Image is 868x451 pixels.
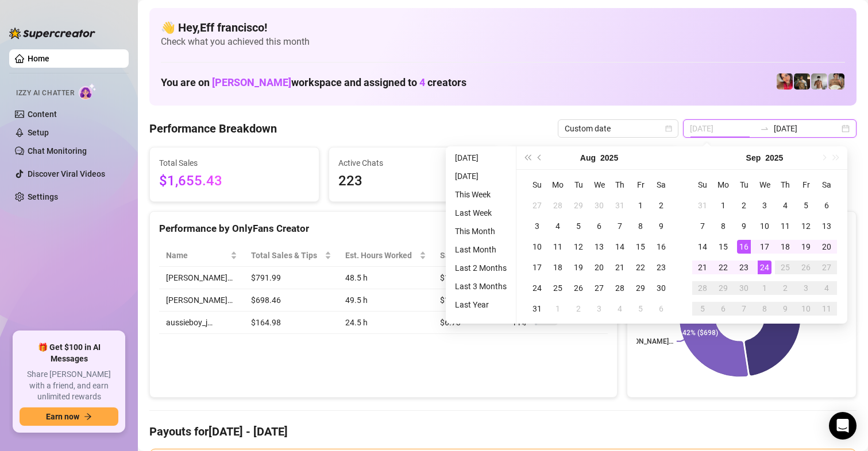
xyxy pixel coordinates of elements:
[796,236,816,257] td: 2025-09-19
[737,240,751,254] div: 16
[616,337,673,345] text: [PERSON_NAME]…
[450,279,511,293] li: Last 3 Months
[775,216,796,236] td: 2025-09-11
[816,216,837,236] td: 2025-09-13
[651,174,672,195] th: Sa
[754,298,775,319] td: 2025-10-08
[777,73,793,90] img: Vanessa
[589,257,609,278] td: 2025-08-20
[84,413,92,421] span: arrow-right
[572,219,585,233] div: 5
[799,219,813,233] div: 12
[794,73,810,90] img: Tony
[609,195,630,216] td: 2025-07-31
[816,278,837,298] td: 2025-10-04
[737,302,751,316] div: 7
[547,236,568,257] td: 2025-08-11
[820,219,834,233] div: 13
[796,216,816,236] td: 2025-09-12
[212,76,291,88] span: [PERSON_NAME]
[244,267,338,289] td: $791.99
[551,199,565,212] div: 28
[338,289,433,312] td: 49.5 h
[654,240,668,254] div: 16
[551,240,565,254] div: 11
[796,257,816,278] td: 2025-09-26
[568,216,589,236] td: 2025-08-05
[758,261,771,274] div: 24
[159,244,244,267] th: Name
[758,240,771,254] div: 17
[433,312,505,334] td: $6.73
[816,174,837,195] th: Sa
[28,146,87,155] a: Chat Monitoring
[551,302,565,316] div: 1
[734,195,754,216] td: 2025-09-02
[716,240,730,254] div: 15
[530,199,544,212] div: 27
[799,240,813,254] div: 19
[609,216,630,236] td: 2025-08-07
[754,278,775,298] td: 2025-10-01
[754,236,775,257] td: 2025-09-17
[613,240,627,254] div: 14
[589,174,609,195] th: We
[450,206,511,220] li: Last Week
[609,174,630,195] th: Th
[338,267,433,289] td: 48.5 h
[816,298,837,319] td: 2025-10-11
[692,236,713,257] td: 2025-09-14
[713,216,734,236] td: 2025-09-08
[28,192,58,201] a: Settings
[829,412,857,440] div: Open Intercom Messenger
[716,261,730,274] div: 22
[547,257,568,278] td: 2025-08-18
[572,261,585,274] div: 19
[754,174,775,195] th: We
[754,195,775,216] td: 2025-09-03
[696,261,709,274] div: 21
[734,298,754,319] td: 2025-10-07
[600,146,618,169] button: Choose a year
[737,261,751,274] div: 23
[568,174,589,195] th: Tu
[734,174,754,195] th: Tu
[654,302,668,316] div: 6
[530,261,544,274] div: 17
[737,281,751,295] div: 30
[765,146,783,169] button: Choose a year
[613,302,627,316] div: 4
[534,146,546,169] button: Previous month (PageUp)
[634,199,647,212] div: 1
[651,278,672,298] td: 2025-08-30
[79,83,97,100] img: AI Chatter
[589,195,609,216] td: 2025-07-30
[592,281,606,295] div: 27
[820,281,834,295] div: 4
[692,195,713,216] td: 2025-08-31
[9,28,95,39] img: logo-BBDzfeDw.svg
[568,257,589,278] td: 2025-08-19
[778,302,792,316] div: 9
[338,170,489,192] span: 223
[713,278,734,298] td: 2025-09-29
[592,199,606,212] div: 30
[796,298,816,319] td: 2025-10-10
[161,20,845,36] h4: 👋 Hey, Eff francisco !
[654,199,668,212] div: 2
[696,219,709,233] div: 7
[758,281,771,295] div: 1
[775,195,796,216] td: 2025-09-04
[159,221,608,236] div: Performance by OnlyFans Creator
[613,281,627,295] div: 28
[28,54,49,63] a: Home
[530,240,544,254] div: 10
[450,261,511,275] li: Last 2 Months
[754,257,775,278] td: 2025-09-24
[589,298,609,319] td: 2025-09-03
[651,298,672,319] td: 2025-09-06
[450,243,511,256] li: Last Month
[778,199,792,212] div: 4
[820,302,834,316] div: 11
[692,278,713,298] td: 2025-09-28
